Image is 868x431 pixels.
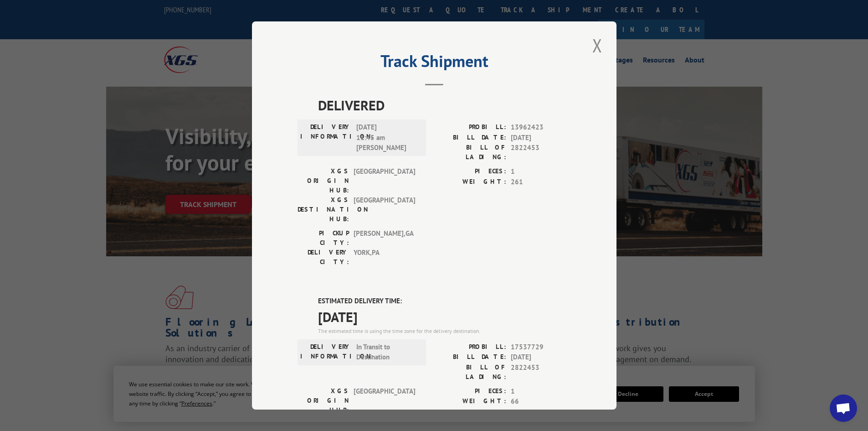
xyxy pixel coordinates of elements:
span: 13962423 [511,122,571,133]
span: 261 [511,177,571,187]
label: WEIGHT: [434,396,506,407]
label: DELIVERY CITY: [298,248,349,267]
span: YORK , PA [354,248,415,267]
label: PICKUP CITY: [298,228,349,248]
a: Open chat [830,395,857,422]
label: BILL DATE: [434,133,506,143]
span: DELIVERED [318,95,571,115]
label: PROBILL: [434,122,506,133]
label: PIECES: [434,386,506,397]
span: [DATE] [318,306,571,327]
label: XGS ORIGIN HUB: [298,166,349,195]
label: BILL OF LADING: [434,363,506,382]
span: [GEOGRAPHIC_DATA] [354,386,415,415]
span: 1 [511,166,571,177]
label: DELIVERY INFORMATION: [300,342,352,363]
label: BILL DATE: [434,352,506,363]
label: DELIVERY INFORMATION: [300,122,352,153]
label: PROBILL: [434,342,506,353]
h2: Track Shipment [298,55,571,72]
label: WEIGHT: [434,177,506,187]
span: [DATE] [511,133,571,143]
span: 1 [511,386,571,397]
span: [DATE] 11:45 am [PERSON_NAME] [356,122,418,153]
span: [DATE] [511,352,571,363]
span: 2822453 [511,143,571,162]
span: [PERSON_NAME] , GA [354,228,415,248]
span: 17537729 [511,342,571,353]
label: ESTIMATED DELIVERY TIME: [318,296,571,306]
span: [GEOGRAPHIC_DATA] [354,166,415,195]
button: Close modal [590,33,605,58]
label: PIECES: [434,166,506,177]
label: XGS ORIGIN HUB: [298,386,349,415]
span: In Transit to Destination [356,342,418,363]
span: 2822453 [511,363,571,382]
span: [GEOGRAPHIC_DATA] [354,195,415,224]
div: The estimated time is using the time zone for the delivery destination. [318,327,571,335]
label: BILL OF LADING: [434,143,506,162]
span: 66 [511,396,571,407]
label: XGS DESTINATION HUB: [298,195,349,224]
